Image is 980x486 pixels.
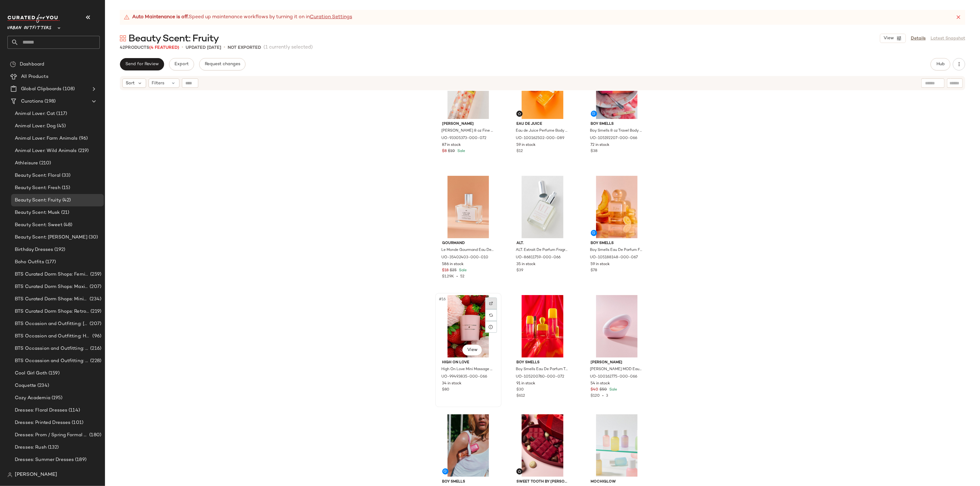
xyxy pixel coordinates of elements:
span: (159) [47,370,60,377]
span: 586 in stock [442,262,464,267]
span: (42) [61,197,71,204]
span: Animal Lover: Dog [15,123,56,130]
span: Export [174,62,189,67]
span: Animal Lover: Farm Animals [15,135,78,142]
span: BTS Occassion and Outfitting: First Day Fits [15,357,89,365]
img: 100162775_066_b [586,295,648,357]
span: $38 [591,149,598,154]
span: Dresses: Printed Dresses [15,419,70,426]
span: (96) [91,333,101,340]
span: Dresses: Rush [15,444,47,451]
span: Dashboard [20,61,44,68]
span: (219) [77,147,89,154]
a: Curation Settings [310,14,352,21]
img: svg%3e [10,61,16,67]
span: Dresses: Summer Wedding Guest [15,469,88,476]
span: $120 [591,394,600,398]
span: (45) [56,123,66,130]
span: (33) [61,172,71,179]
span: (177) [44,259,56,266]
span: (132) [47,444,59,451]
img: cfy_white_logo.C9jOOHJF.svg [7,14,60,23]
span: 87 in stock [442,142,461,148]
span: $8 [442,149,447,154]
img: 86811759_066_b [511,176,574,238]
span: (216) [89,345,101,352]
span: UO-100162502-000-089 [516,136,564,141]
span: All Products [21,73,48,80]
strong: Auto Maintenance is off. [132,14,189,21]
img: svg%3e [489,302,493,305]
span: (189) [74,456,86,463]
span: UO-99493835-000-066 [442,374,487,380]
button: Export [169,58,194,70]
span: Birthday Dresses [15,246,53,253]
span: 59 in stock [591,262,610,267]
span: Animal Lover: Wild Animals [15,147,77,154]
span: Hub [936,62,945,67]
img: svg%3e [7,472,12,477]
p: Not Exported [228,44,261,51]
button: Send for Review [120,58,164,70]
span: Boy Smells 8 oz Travel Body Mist in Lycheelicious at Urban Outfitters [590,128,642,134]
span: Cozy Academia [15,395,50,402]
img: svg%3e [518,112,521,116]
img: 105200760_072_b [511,295,574,357]
span: Beauty Scent: Fruity [128,33,219,45]
span: BTS Curated Dorm Shops: Retro+ Boho [15,308,89,315]
span: BTS Occasion and Outfitting: Homecoming Dresses [15,333,91,340]
span: (108) [61,86,75,93]
span: [PERSON_NAME] 8 oz Fine Fragrance Mist in Hyped AF at Urban Outfitters [442,128,494,134]
span: Eau de Juice Perfume Body Mist in Good Energy at Urban Outfitters [516,128,568,134]
span: (228) [89,357,101,365]
span: 54 in stock [591,381,610,387]
span: (4 Featured) [149,45,179,50]
span: [PERSON_NAME] [442,121,494,127]
span: (117) [55,110,67,117]
span: $612 [516,394,525,398]
span: Boho Outfits [15,259,44,266]
span: (210) [38,160,51,167]
span: (198) [43,98,56,105]
span: • [454,275,461,279]
img: svg%3e [120,35,126,41]
span: Beauty Scent: [PERSON_NAME] [15,234,87,241]
span: Boy Smells Eau De Parfum Travel Fragrance in Citrush at Urban Outfitters [516,367,568,372]
span: 72 in stock [591,142,610,148]
span: Athleisure [15,160,38,167]
span: View [467,348,477,353]
span: Sort [126,80,135,87]
span: Sale [458,268,467,273]
span: Curations [21,98,43,105]
span: 52 [461,275,465,279]
span: (192) [53,246,65,253]
span: (120) [88,469,101,476]
span: Urban Outfitters [7,21,52,32]
span: (30) [87,234,98,241]
span: Boy Smells [591,121,643,127]
span: $39 [516,268,523,273]
span: Eau de Juice [516,121,569,127]
span: Beauty Scent: Musk [15,209,60,216]
span: (259) [89,271,101,278]
span: Mochiglow [591,479,643,485]
span: ALT. Extrait De Parfum Fragrance in Strawberry Milkshake at Urban Outfitters [516,247,568,253]
span: 42 [120,45,125,50]
button: Request changes [199,58,246,70]
span: Dresses: Summer Dresses [15,456,74,463]
span: UO-105200760-000-072 [516,374,564,380]
span: Request changes [204,62,240,67]
span: $80 [442,387,450,393]
span: Beauty Scent: Fresh [15,184,61,192]
span: Gourmand [442,241,494,246]
span: (207) [88,283,101,290]
span: (1 currently selected) [263,44,313,51]
span: BTS Occassion and Outfitting: Campus Lounge [15,345,89,352]
span: UO-86811759-000-066 [516,255,561,260]
span: (21) [60,209,69,216]
span: Sale [608,388,617,392]
span: (101) [70,419,83,426]
img: 95136693_072_b [586,414,648,477]
img: svg%3e [489,313,493,317]
span: BTS Curated Dorm Shops: Maximalist [15,283,88,290]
